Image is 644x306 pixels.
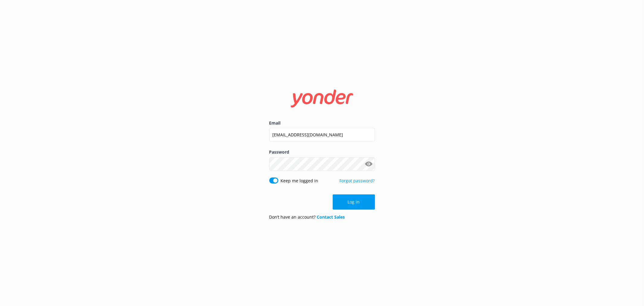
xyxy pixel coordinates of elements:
[333,194,375,210] button: Log in
[363,158,375,170] button: Show password
[340,178,375,184] a: Forgot password?
[269,149,375,155] label: Password
[269,214,345,220] p: Don’t have an account?
[317,214,345,220] a: Contact Sales
[269,128,375,142] input: user@emailaddress.com
[281,177,319,184] label: Keep me logged in
[269,120,375,126] label: Email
